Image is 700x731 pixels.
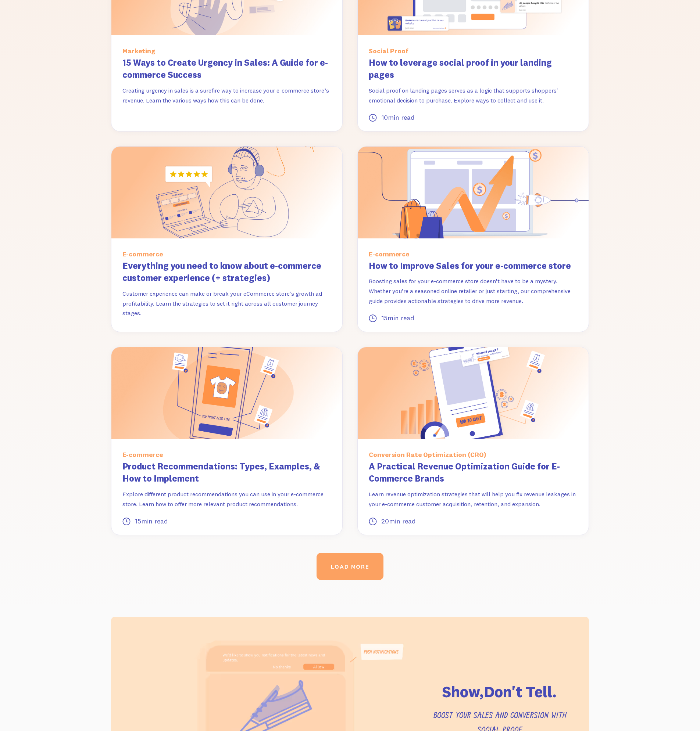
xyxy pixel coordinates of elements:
div:  [369,112,377,123]
p: Customer experience can make or break your eCommerce store's growth ad profitability. Learn the s... [122,289,331,318]
h3: How to Improve Sales for your e-commerce store [369,260,578,272]
a: How to Improve Sales for your e-commerce storeBoosting sales for your e-commerce store doesn't ha... [369,260,578,321]
div: List [111,553,589,580]
p: Explore different product recommendations you can use in your e-commerce store. Learn how to offe... [122,489,331,509]
a: 15 Ways to Create Urgency in Sales: A Guide for e-commerce SuccessCreating urgency in sales is a ... [122,57,331,110]
p: Social proof on landing pages serves as a logic that supports shoppers' emotional decision to pur... [369,86,578,105]
a: Everything you need to know about e-commerce customer experience (+ strategies)Customer experienc... [122,260,331,323]
div: Social Proof [369,46,408,57]
div: Conversion Rate Optimization (CRO) [369,450,486,460]
h3: 15 Ways to Create Urgency in Sales: A Guide for e-commerce Success [122,57,331,81]
img: Everything you need to know about e-commerce customer experience (+ strategies) [111,147,342,238]
div: min read [388,112,415,123]
img: Product Recommendations: Types, Examples, & How to Implement [111,347,342,439]
h3: Everything you need to know about e-commerce customer experience (+ strategies) [122,260,331,284]
p: Creating urgency in sales is a surefire way to increase your e-commerce store’s revenue. Learn th... [122,86,331,105]
div: 10 [381,112,388,123]
img: A Practical Revenue Optimization Guide for E-Commerce Brands [358,347,589,439]
a: How to leverage social proof in your landing pagesSocial proof on landing pages serves as a logic... [369,57,578,120]
a: A Practical Revenue Optimization Guide for E-Commerce BrandsLearn revenue optimization strategies... [369,460,578,524]
div: E-commerce [369,249,409,260]
h3: How to leverage social proof in your landing pages [369,57,578,81]
div: Marketing [122,46,155,57]
h3: Product Recommendations: Types, Examples, & How to Implement [122,460,331,485]
p: Learn revenue optimization strategies that will help you fix revenue leakages in your e-commerce ... [369,489,578,509]
div: min read [387,313,414,324]
h2: Show,Don't Tell. [425,681,574,703]
div:  [122,516,131,527]
div: 15 [135,516,141,527]
div: E-commerce [122,450,163,460]
div:  [369,313,377,324]
div: E-commerce [122,249,163,260]
img: How to Improve Sales for your e-commerce store [358,147,589,238]
a: Next Page [317,553,383,580]
a: Product Recommendations: Types, Examples, & How to ImplementExplore different product recommendat... [122,460,331,524]
div: 20 [381,516,389,527]
h3: A Practical Revenue Optimization Guide for E-Commerce Brands [369,460,578,485]
div: min read [389,516,416,527]
p: Boosting sales for your e-commerce store doesn't have to be a mystery. Whether you're a seasoned ... [369,276,578,306]
div: LOAD MORE [331,563,369,570]
div: min read [141,516,168,527]
div: 15 [381,313,387,324]
div:  [369,516,377,527]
